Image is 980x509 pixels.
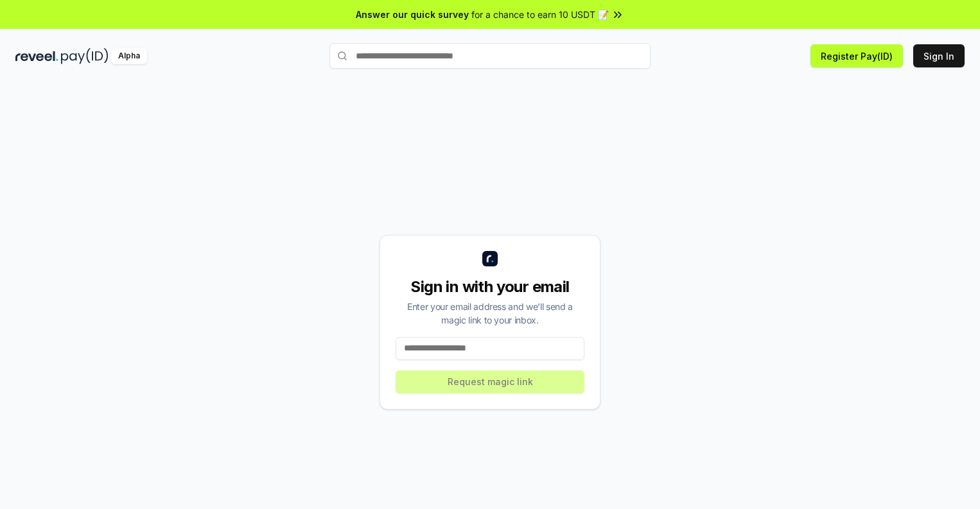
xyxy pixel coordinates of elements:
img: logo_small [482,251,498,266]
div: Sign in with your email [396,277,584,297]
span: for a chance to earn 10 USDT 📝 [471,8,609,21]
button: Sign In [913,44,965,67]
img: pay_id [61,48,109,64]
div: Alpha [111,48,147,64]
img: reveel_dark [15,48,58,64]
div: Enter your email address and we’ll send a magic link to your inbox. [396,300,584,327]
button: Register Pay(ID) [810,44,903,67]
span: Answer our quick survey [356,8,469,21]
